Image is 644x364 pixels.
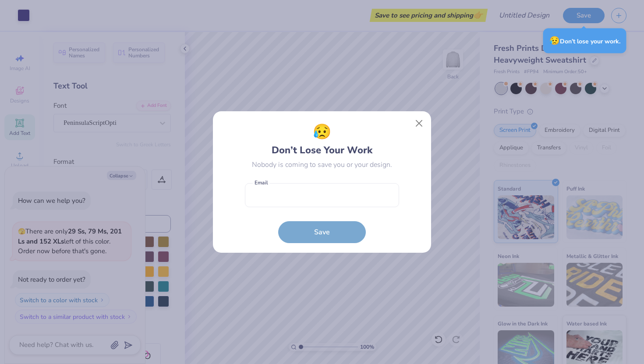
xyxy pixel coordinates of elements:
div: Don’t lose your work. [543,28,626,53]
div: Nobody is coming to save you or your design. [252,159,392,170]
button: Close [411,115,428,132]
span: 😥 [313,121,331,143]
div: Don’t Lose Your Work [272,121,372,158]
span: 😥 [549,35,560,46]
